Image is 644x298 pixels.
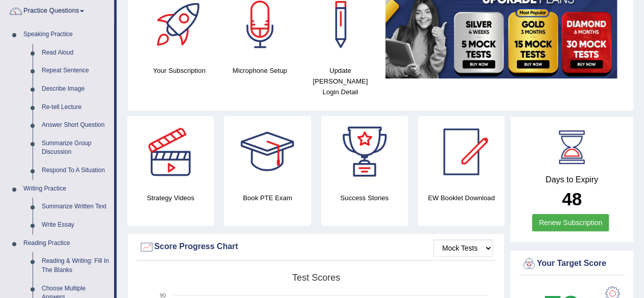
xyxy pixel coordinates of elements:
b: 48 [562,189,582,209]
a: Summarize Written Text [37,198,114,216]
a: Answer Short Question [37,116,114,134]
a: Reading Practice [19,234,114,253]
a: Write Essay [37,216,114,234]
div: Your Target Score [521,256,622,272]
a: Summarize Group Discussion [37,134,114,161]
h4: Days to Expiry [521,175,622,184]
h4: Success Stories [321,193,408,203]
h4: Microphone Setup [225,65,295,76]
h4: Book PTE Exam [224,193,311,203]
a: Reading & Writing: Fill In The Blanks [37,252,114,279]
a: Respond To A Situation [37,161,114,180]
a: Describe Image [37,80,114,98]
div: Score Progress Chart [139,239,493,255]
h4: Update [PERSON_NAME] Login Detail [305,65,375,97]
a: Repeat Sentence [37,62,114,80]
tspan: Test scores [292,273,340,283]
h4: EW Booklet Download [418,193,505,203]
a: Renew Subscription [532,214,609,231]
a: Read Aloud [37,44,114,62]
a: Speaking Practice [19,25,114,44]
a: Writing Practice [19,180,114,198]
h4: Strategy Videos [127,193,214,203]
a: Re-tell Lecture [37,98,114,117]
h4: Your Subscription [144,65,214,76]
